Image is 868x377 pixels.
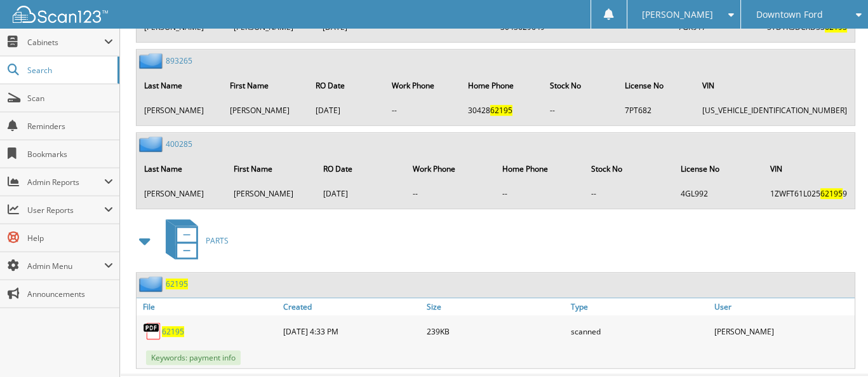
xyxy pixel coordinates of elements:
td: -- [385,100,460,121]
th: VIN [696,72,853,99]
td: [US_VEHICLE_IDENTIFICATION_NUMBER] [696,100,853,121]
img: folder2.png [139,136,166,152]
span: PARTS [206,235,229,246]
td: [PERSON_NAME] [224,100,308,121]
td: [PERSON_NAME] [138,100,222,121]
th: Last Name [138,72,222,99]
th: Last Name [138,156,226,182]
td: [DATE] [317,183,405,204]
a: PARTS [158,216,229,266]
span: Search [27,65,111,76]
a: Type [568,298,711,315]
img: folder2.png [139,53,166,69]
img: PDF.png [143,322,162,341]
span: Keywords: payment info [146,350,241,365]
td: -- [544,100,618,121]
th: Work Phone [406,156,495,182]
span: Announcements [27,289,113,299]
span: Reminders [27,121,113,132]
th: First Name [227,156,316,182]
a: 400285 [166,139,192,149]
span: Scan [27,93,113,104]
td: -- [496,183,584,204]
td: [DATE] [309,100,385,121]
td: [PERSON_NAME] [138,183,226,204]
span: Bookmarks [27,149,113,160]
a: 893265 [166,55,192,66]
img: scan123-logo-white.svg [13,6,108,23]
span: Help [27,233,113,243]
a: 62195 [166,278,188,289]
span: Cabinets [27,37,104,48]
div: scanned [568,319,711,344]
th: Home Phone [462,72,542,99]
td: -- [406,183,495,204]
td: 7PT682 [618,100,695,121]
span: 62195 [490,105,512,116]
div: [DATE] 4:33 PM [280,319,424,344]
td: 4GL992 [674,183,763,204]
th: RO Date [317,156,405,182]
th: RO Date [309,72,385,99]
a: User [711,298,855,315]
span: 62195 [820,188,843,199]
a: File [137,298,280,315]
div: 239KB [424,319,567,344]
a: 62195 [162,326,184,337]
a: Size [424,298,567,315]
th: License No [674,156,763,182]
span: Admin Reports [27,177,104,188]
th: License No [618,72,695,99]
td: 1ZWFT61L025 9 [764,183,853,204]
td: 30428 [462,100,542,121]
span: Downtown Ford [756,11,823,18]
th: Stock No [544,72,618,99]
span: User Reports [27,205,104,216]
th: Work Phone [385,72,460,99]
td: [PERSON_NAME] [227,183,316,204]
td: -- [585,183,673,204]
span: Admin Menu [27,261,104,271]
img: folder2.png [139,276,166,292]
th: First Name [224,72,308,99]
iframe: Chat Widget [805,316,868,377]
span: [PERSON_NAME] [642,11,713,18]
th: Stock No [585,156,673,182]
th: VIN [764,156,853,182]
th: Home Phone [496,156,584,182]
div: [PERSON_NAME] [711,319,855,344]
a: Created [280,298,424,315]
